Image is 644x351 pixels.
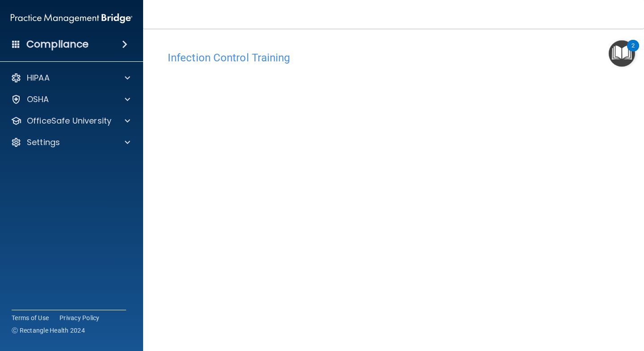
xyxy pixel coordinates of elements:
[11,73,130,83] a: HIPAA
[11,116,130,126] a: OfficeSafe University
[12,326,85,335] span: Ⓒ Rectangle Health 2024
[609,40,635,67] button: Open Resource Center, 2 new notifications
[11,94,130,105] a: OSHA
[27,94,49,105] p: OSHA
[168,52,619,64] h4: Infection Control Training
[168,68,615,344] iframe: infection-control-training
[27,116,111,126] p: OfficeSafe University
[11,137,130,148] a: Settings
[11,9,132,27] img: PMB logo
[631,46,635,57] div: 2
[59,313,100,322] a: Privacy Policy
[27,137,60,148] p: Settings
[27,73,50,83] p: HIPAA
[26,38,89,51] h4: Compliance
[12,313,49,322] a: Terms of Use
